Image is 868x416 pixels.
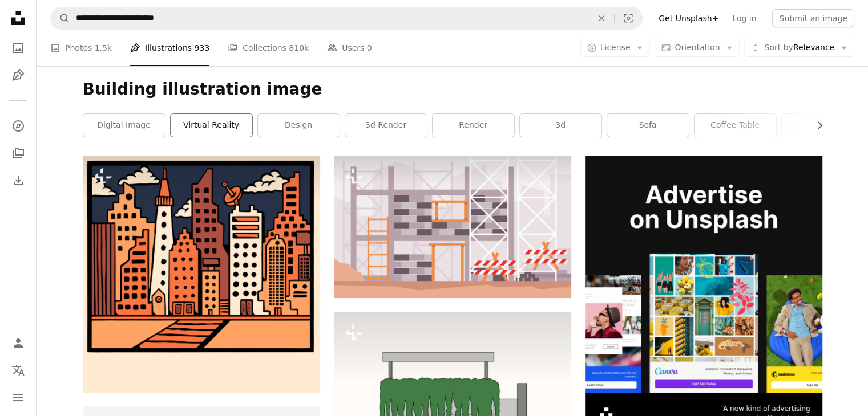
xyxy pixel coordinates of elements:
form: Find visuals sitewide [50,7,643,30]
button: Clear [589,7,614,29]
img: a drawing of a city with tall buildings [83,156,320,393]
button: scroll list to the right [809,114,822,137]
a: digital image [83,114,165,137]
span: Sort by [764,43,793,52]
a: art [782,114,863,137]
a: coffee table [695,114,776,137]
span: 1.5k [95,42,112,54]
a: Get Unsplash+ [652,9,725,27]
h1: Building illustration image [83,79,822,100]
button: Visual search [615,7,642,29]
button: Menu [7,386,30,409]
span: Relevance [764,42,834,54]
button: License [580,39,651,57]
a: virtual reality [171,114,252,137]
a: render [433,114,514,137]
a: Illustrations [7,64,30,87]
a: Log in / Sign up [7,332,30,354]
a: Explore [7,115,30,137]
span: 0 [367,42,372,54]
a: 3d render [345,114,427,137]
a: Collections [7,142,30,165]
button: Sort byRelevance [744,39,854,57]
a: Download History [7,169,30,192]
a: A construction site with a crane and a truck [334,222,571,232]
a: Photos [7,36,30,59]
a: design [258,114,340,137]
a: sofa [607,114,689,137]
button: Submit an image [772,9,854,27]
button: Language [7,359,30,382]
a: a drawing of a city with tall buildings [83,269,320,279]
img: file-1636576776643-80d394b7be57image [585,156,822,393]
a: Photos 1.5k [50,30,112,66]
span: License [600,43,631,52]
img: A construction site with a crane and a truck [334,156,571,298]
button: Search Unsplash [51,7,70,29]
span: 810k [289,42,309,54]
a: Users 0 [327,30,372,66]
a: Home — Unsplash [7,7,30,32]
a: Log in [725,9,763,27]
span: Orientation [675,43,720,52]
a: Collections 810k [228,30,309,66]
button: Orientation [655,39,740,57]
a: 3d [520,114,601,137]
